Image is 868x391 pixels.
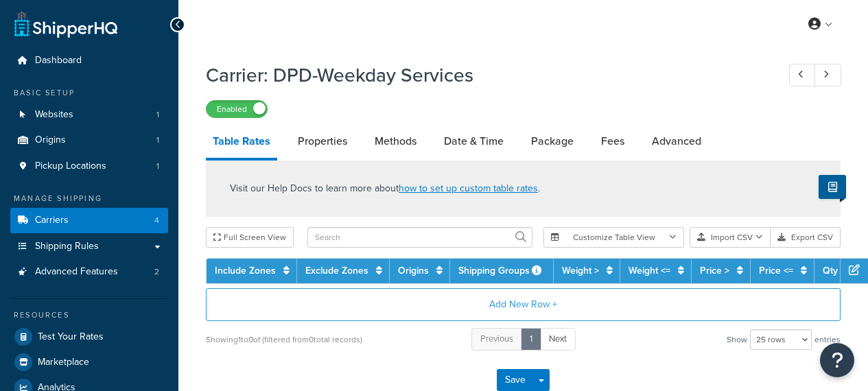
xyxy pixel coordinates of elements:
span: entries [814,330,841,349]
a: Dashboard [10,48,168,73]
span: Shipping Rules [35,241,99,252]
a: Weight > [562,263,599,278]
button: Customize Table View [543,227,684,248]
span: Advanced Features [35,266,118,278]
label: Enabled [207,101,267,117]
button: Export CSV [771,227,841,248]
li: Pickup Locations [10,154,168,179]
span: Websites [35,109,73,121]
a: Carriers4 [10,208,168,233]
a: Next [540,328,576,351]
div: Showing 1 to 0 of (filtered from 0 total records) [206,330,362,349]
button: Save [497,369,534,391]
div: Manage Shipping [10,193,168,204]
a: 1 [521,328,541,351]
th: Shipping Groups [450,259,554,283]
a: how to set up custom table rates [399,181,538,195]
a: Marketplace [10,350,168,375]
a: Advanced [645,125,708,158]
a: Package [524,125,580,158]
li: Advanced Features [10,259,168,285]
p: Visit our Help Docs to learn more about . [230,181,540,196]
span: Dashboard [35,55,82,67]
a: Properties [291,125,354,158]
span: 1 [156,109,159,121]
a: Pickup Locations1 [10,154,168,179]
li: Websites [10,102,168,128]
span: 4 [154,215,159,226]
input: Search [307,227,532,248]
a: Qty > [823,263,845,278]
span: 2 [154,266,159,278]
span: Pickup Locations [35,161,106,172]
a: Websites1 [10,102,168,128]
li: Carriers [10,208,168,233]
a: Previous Record [789,64,816,86]
a: Shipping Rules [10,234,168,259]
span: 1 [156,134,159,146]
button: Add New Row + [206,288,841,321]
div: Basic Setup [10,87,168,99]
span: Carriers [35,215,69,226]
a: Include Zones [215,263,276,278]
span: Next [549,332,567,345]
a: Table Rates [206,125,277,161]
a: Exclude Zones [305,263,368,278]
a: Advanced Features2 [10,259,168,285]
a: Next Record [814,64,841,86]
div: Resources [10,309,168,321]
span: Test Your Rates [38,331,104,343]
a: Price <= [759,263,793,278]
button: Open Resource Center [820,343,854,377]
button: Show Help Docs [819,175,846,199]
button: Import CSV [690,227,771,248]
span: Origins [35,134,66,146]
a: Test Your Rates [10,324,168,349]
a: Price > [700,263,729,278]
span: 1 [156,161,159,172]
a: Weight <= [629,263,670,278]
li: Origins [10,128,168,153]
span: Previous [480,332,513,345]
span: Marketplace [38,357,89,368]
a: Origins1 [10,128,168,153]
span: Show [727,330,747,349]
a: Methods [368,125,423,158]
a: Date & Time [437,125,511,158]
a: Previous [471,328,522,351]
h1: Carrier: DPD-Weekday Services [206,62,764,88]
a: Fees [594,125,631,158]
a: Origins [398,263,429,278]
button: Full Screen View [206,227,294,248]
